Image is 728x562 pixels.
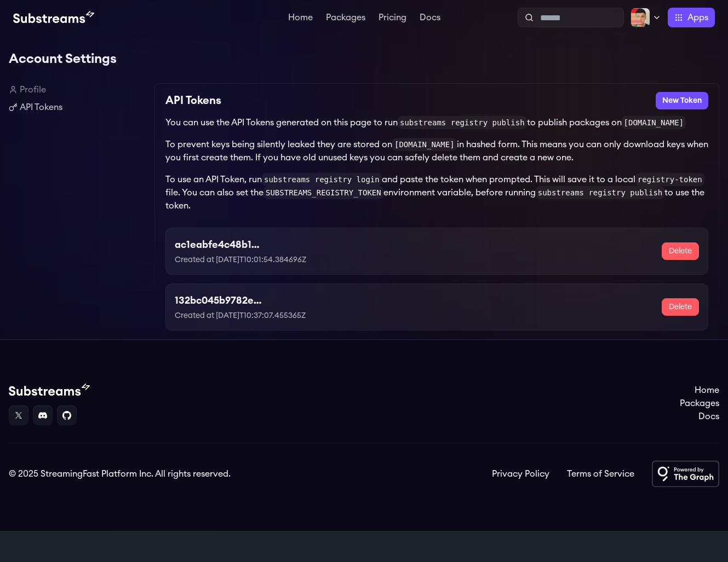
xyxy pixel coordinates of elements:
[165,138,708,164] p: To prevent keys being silently leaked they are stored on in hashed form. This means you can only ...
[656,92,708,109] button: New Token
[687,11,708,24] span: Apps
[630,8,650,27] img: Profile
[165,173,708,212] p: To use an API Token, run and paste the token when prompted. This will save it to a local file. Yo...
[9,48,719,70] h1: Account Settings
[680,397,719,410] a: Packages
[417,13,443,24] a: Docs
[175,237,265,252] h3: ac1eabfe4c48b1216a6bbbba8d673bc9
[662,242,699,260] button: Delete
[262,173,382,186] code: substreams registry login
[536,186,665,199] code: substreams registry publish
[175,310,352,321] p: Created at [DATE]T10:37:07.455365Z
[13,11,94,24] img: Substream's logo
[622,116,686,129] code: [DOMAIN_NAME]
[680,384,719,397] a: Home
[680,410,719,423] a: Docs
[175,293,263,308] h3: 132bc045b9782ea6cc1265fa5cd78c0a
[662,298,699,316] button: Delete
[165,116,708,129] p: You can use the API Tokens generated on this page to run to publish packages on
[286,13,315,24] a: Home
[635,173,704,186] code: registry-token
[9,101,146,114] a: API Tokens
[376,13,409,24] a: Pricing
[9,83,146,96] a: Profile
[175,254,354,265] p: Created at [DATE]T10:01:54.384696Z
[398,116,527,129] code: substreams registry publish
[165,92,221,109] h2: API Tokens
[567,467,634,480] a: Terms of Service
[392,138,457,151] code: [DOMAIN_NAME]
[492,467,549,480] a: Privacy Policy
[263,186,383,199] code: SUBSTREAMS_REGISTRY_TOKEN
[9,467,231,480] div: © 2025 StreamingFast Platform Inc. All rights reserved.
[652,461,719,487] img: Powered by The Graph
[324,13,368,24] a: Packages
[9,384,90,397] img: Substream's logo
